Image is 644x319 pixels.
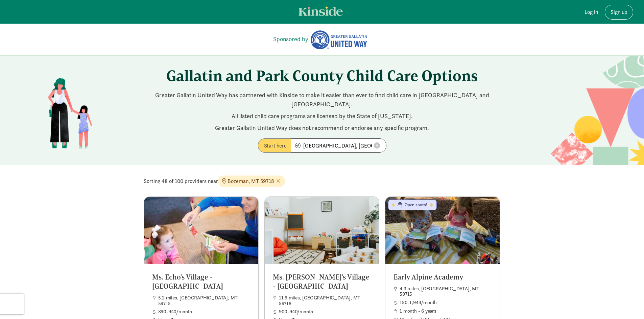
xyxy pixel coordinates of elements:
[405,202,429,208] span: Open spots!
[400,300,492,305] span: 150-1,944/month
[158,309,250,315] span: 890-940/month
[400,308,492,314] span: 1 month - 6 years
[158,295,250,306] span: 5.2 miles, [GEOGRAPHIC_DATA], MT 59715
[400,286,492,297] span: 4.3 miles, [GEOGRAPHIC_DATA], MT 59715
[279,309,371,315] span: 900-940/month
[135,90,510,109] p: Greater Gallatin United Way has partnered with Kinside to make it easier than ever to find child ...
[310,30,368,50] img: Greater Gallatin United Way
[135,111,510,121] p: All listed child care programs are licensed by the State of [US_STATE].
[135,67,510,85] h1: Gallatin and Park County Child Care Options
[144,176,501,187] p: Sorting 48 of 100 providers near
[273,34,308,44] a: Sponsored by
[605,5,633,20] a: Sign up
[299,6,343,16] img: light.svg
[579,5,603,20] a: Log in
[135,123,510,132] p: Greater Gallatin United Way does not recommend or endorse any specific program.
[610,287,644,319] iframe: Chat Widget
[273,272,371,291] h5: Ms. [PERSON_NAME]'s Village - [GEOGRAPHIC_DATA]
[218,176,285,187] span: Bozeman, MT 59718
[291,139,386,152] input: Your address or zipcode...
[393,272,492,282] h5: Early Alpine Academy
[279,295,371,306] span: 11.9 miles, [GEOGRAPHIC_DATA], MT 59718
[152,272,250,291] h5: Ms. Echo's Village - [GEOGRAPHIC_DATA]
[258,138,291,153] label: Start here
